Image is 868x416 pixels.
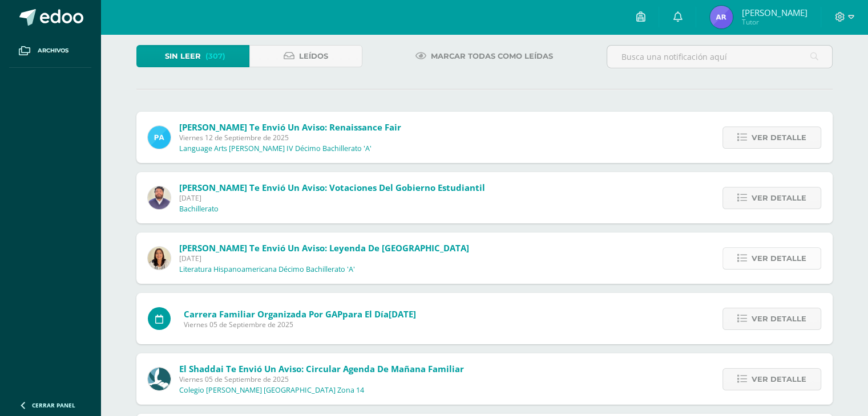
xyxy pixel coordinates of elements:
span: [PERSON_NAME] te envió un aviso: Renaissance Fair [179,121,401,133]
span: Ver detalle [752,248,806,269]
a: Leídos [249,45,362,67]
span: [DATE] [179,193,485,203]
span: Archivos [38,46,68,55]
input: Busca una notificación aquí [607,46,832,68]
span: Ver detalle [752,187,806,209]
span: [PERSON_NAME] [741,7,807,18]
img: 16d00d6a61aad0e8a558f8de8df831eb.png [148,126,171,149]
span: El Shaddai te envió un aviso: Circular Agenda de Mañana Familiar [179,363,464,374]
span: [PERSON_NAME] te envió un aviso: Leyenda de [GEOGRAPHIC_DATA] [179,242,469,254]
a: Sin leer(307) [136,45,249,67]
span: Carrera Familiar organizada por GAP [184,308,342,320]
span: Sin leer [165,46,201,67]
img: 0214cd8b8679da0f256ec9c9e7ffe613.png [148,368,171,390]
span: Tutor [741,17,807,27]
img: 9af45ed66f6009d12a678bb5324b5cf4.png [148,247,171,270]
p: Bachillerato [179,205,219,214]
span: [DATE] [179,254,469,263]
a: Archivos [9,34,91,68]
span: (307) [205,46,225,67]
span: para el día [184,308,416,320]
span: Ver detalle [752,127,806,148]
p: Literatura Hispanoamericana Décimo Bachillerato 'A' [179,265,355,274]
span: Viernes 12 de Septiembre de 2025 [179,133,401,142]
span: Ver detalle [752,308,806,329]
p: Colegio [PERSON_NAME] [GEOGRAPHIC_DATA] Zona 14 [179,386,364,395]
span: Cerrar panel [32,401,75,409]
span: Leídos [299,46,328,67]
span: Ver detalle [752,369,806,390]
span: Viernes 05 de Septiembre de 2025 [179,374,464,384]
img: a6911f5230fa73b87e7ee66340051f72.png [710,6,733,28]
span: [DATE] [389,308,416,320]
img: 3c88fd5534d10fcfcc6911e8303bbf43.png [148,186,171,209]
span: Viernes 05 de Septiembre de 2025 [184,320,416,329]
span: [PERSON_NAME] te envió un aviso: Votaciones del gobierno estudiantil [179,182,485,193]
a: Marcar todas como leídas [401,45,567,67]
p: Language Arts [PERSON_NAME] IV Décimo Bachillerato 'A' [179,144,372,153]
span: Marcar todas como leídas [431,46,553,67]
